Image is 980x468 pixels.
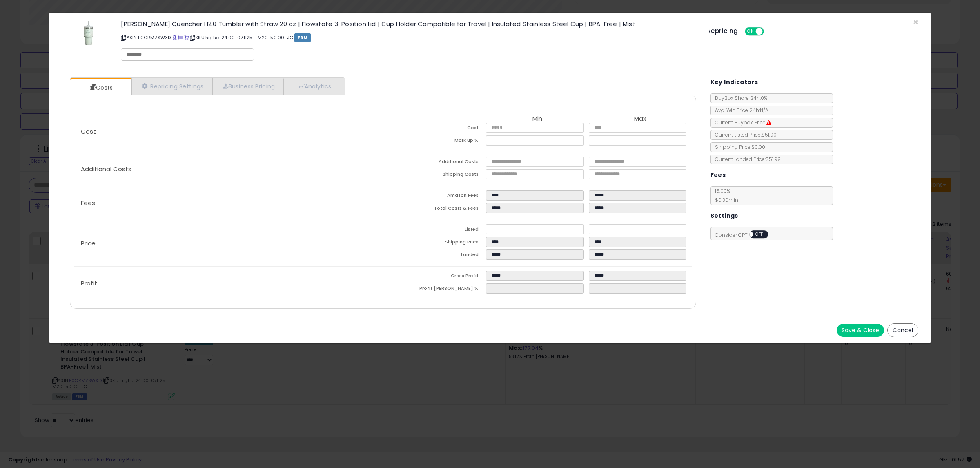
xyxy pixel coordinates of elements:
[283,78,344,95] a: Analytics
[711,95,767,102] span: BuyBox Share 24h: 0%
[887,323,918,337] button: Cancel
[212,78,284,95] a: Business Pricing
[383,224,486,237] td: Listed
[746,28,756,35] span: ON
[711,119,771,126] span: Current Buybox Price:
[184,34,189,41] a: Your listing only
[131,78,212,95] a: Repricing Settings
[383,283,486,296] td: Profit [PERSON_NAME] %
[383,190,486,203] td: Amazon Fees
[74,240,383,247] p: Price
[766,120,771,125] i: Suppressed Buy Box
[711,188,738,203] span: 15.00 %
[383,169,486,182] td: Shipping Costs
[74,200,383,206] p: Fees
[70,79,131,96] a: Costs
[753,231,766,238] span: OFF
[178,34,183,41] a: All offer listings
[707,28,740,34] h5: Repricing:
[74,166,383,172] p: Additional Costs
[172,34,177,41] a: BuyBox page
[711,156,781,163] span: Current Landed Price: $51.99
[121,31,695,44] p: ASIN: B0CRMZSWXD | SKU: highc-24.00-071125--M20-50.00-JC
[837,324,884,337] button: Save & Close
[383,135,486,148] td: Mark up %
[711,143,765,150] span: Shipping Price: $0.00
[383,157,486,169] td: Additional Costs
[711,196,738,203] span: $0.30 min
[486,115,589,123] th: Min
[763,28,776,35] span: OFF
[84,21,93,45] img: 31N48AChiUL._SL60_.jpg
[294,33,311,42] span: FBM
[711,107,768,114] span: Avg. Win Price 24h: N/A
[74,128,383,135] p: Cost
[710,211,738,221] h5: Settings
[711,232,779,238] span: Consider CPT:
[383,271,486,283] td: Gross Profit
[589,115,692,123] th: Max
[121,21,695,27] h3: [PERSON_NAME] Quencher H2.0 Tumbler with Straw 20 oz | Flowstate 3-Position Lid | Cup Holder Comp...
[711,131,777,138] span: Current Listed Price: $51.99
[383,249,486,262] td: Landed
[74,280,383,287] p: Profit
[710,77,758,87] h5: Key Indicators
[383,237,486,249] td: Shipping Price
[383,123,486,135] td: Cost
[913,16,918,28] span: ×
[383,203,486,216] td: Total Costs & Fees
[710,170,726,180] h5: Fees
